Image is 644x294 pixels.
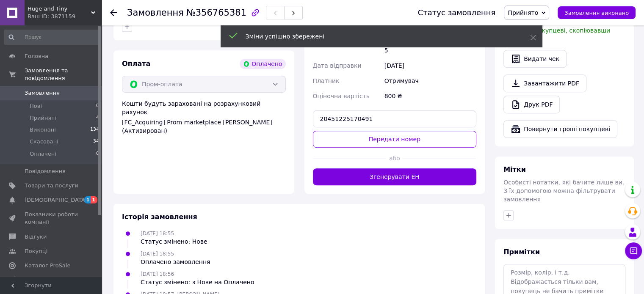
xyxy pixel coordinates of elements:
[25,182,78,190] span: Товари та послуги
[30,150,56,158] span: Оплачені
[93,138,99,146] span: 34
[30,126,56,134] span: Виконані
[141,271,174,277] span: [DATE] 18:56
[503,96,560,113] a: Друк PDF
[91,196,97,203] span: 1
[240,59,285,69] div: Оплачено
[313,131,477,148] button: Передати номер
[564,10,629,16] span: Замовлення виконано
[90,126,99,134] span: 134
[313,62,362,69] span: Дата відправки
[96,102,99,110] span: 0
[30,114,56,122] span: Прийняті
[503,120,617,138] button: Повернути гроші покупцеві
[25,211,78,226] span: Показники роботи компанії
[96,150,99,158] span: 0
[30,102,42,110] span: Нові
[141,231,174,236] span: [DATE] 18:55
[25,52,48,60] span: Головна
[503,74,586,92] a: Завантажити PDF
[625,242,642,259] button: Чат з покупцем
[25,247,47,255] span: Покупці
[141,237,207,246] div: Статус змінено: Нове
[25,262,70,269] span: Каталог ProSale
[246,32,509,41] div: Зміни успішно збережені
[28,13,102,20] div: Ваш ID: 3871159
[122,118,286,135] div: [FC_Acquiring] Prom marketplace [PERSON_NAME] (Активирован)
[25,67,102,82] span: Замовлення та повідомлення
[30,138,58,146] span: Скасовані
[4,30,100,45] input: Пошук
[25,89,60,97] span: Замовлення
[122,60,150,68] span: Оплата
[25,233,47,241] span: Відгуки
[313,168,477,185] button: Згенерувати ЕН
[122,213,197,221] span: Історія замовлення
[418,8,496,17] div: Статус замовлення
[25,168,66,175] span: Повідомлення
[383,58,478,73] div: [DATE]
[28,5,91,13] span: Huge and Tiny
[503,50,567,68] button: Видати чек
[141,251,174,257] span: [DATE] 18:55
[25,196,87,204] span: [DEMOGRAPHIC_DATA]
[503,165,526,173] span: Мітки
[386,154,403,162] span: або
[313,93,370,99] span: Оціночна вартість
[383,73,478,88] div: Отримувач
[313,110,477,127] input: Номер експрес-накладної
[110,8,117,17] div: Повернутися назад
[84,196,91,203] span: 1
[141,258,210,266] div: Оплачено замовлення
[383,88,478,104] div: 800 ₴
[503,179,624,203] span: Особисті нотатки, які бачите лише ви. З їх допомогою можна фільтрувати замовлення
[558,6,636,19] button: Замовлення виконано
[503,19,622,42] span: У вас є 29 днів, щоб відправити запит на відгук покупцеві, скопіювавши посилання.
[313,77,340,84] span: Платник
[141,278,254,286] div: Статус змінено: з Нове на Оплачено
[127,8,184,18] span: Замовлення
[503,248,540,256] span: Примітки
[186,8,246,18] span: №356765381
[96,114,99,122] span: 4
[25,276,54,284] span: Аналітика
[508,9,538,16] span: Прийнято
[122,99,286,135] div: Кошти будуть зараховані на розрахунковий рахунок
